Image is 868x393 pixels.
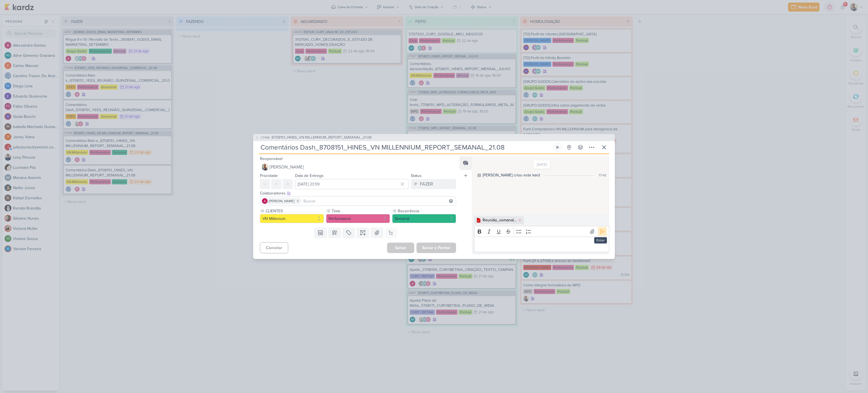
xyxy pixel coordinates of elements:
[260,162,456,172] button: [PERSON_NAME]
[397,208,456,214] label: Recorrência
[555,145,560,150] div: Ligar relógio
[411,179,456,189] button: FAZER
[255,135,372,141] button: CT1419 8708151_HINES_VN MILLENNIUM_REPORT_SEMANAL_21.08
[331,208,390,214] label: Time
[260,214,324,223] button: VN Millenium
[295,173,323,178] label: Data de Entrega
[260,135,270,140] span: CT1419
[260,190,456,196] div: Colaboradores
[260,173,278,178] label: Prioridade
[474,226,609,237] div: Editor toolbar
[594,237,607,243] div: Enter
[392,214,456,223] button: Semanal
[262,164,268,170] img: Iara Santos
[260,156,283,161] label: Responsável
[483,217,517,223] div: Reunião_semanal_-_VN_Millennium (7).pdf
[270,164,304,170] span: [PERSON_NAME]
[420,181,433,187] div: FAZER
[295,179,409,189] input: Select a date
[265,208,324,214] label: CLIENTES
[474,237,609,252] div: Editor editing area: main
[272,135,372,141] span: 8708151_HINES_VN MILLENNIUM_REPORT_SEMANAL_21.08
[262,198,268,204] img: Alessandra Gomes
[411,173,422,178] label: Status
[483,172,540,178] div: [PERSON_NAME] criou este kard
[599,173,606,178] div: 17:40
[259,142,552,152] input: Kard Sem Título
[269,198,294,204] span: [PERSON_NAME]
[326,214,390,223] button: Performance
[302,198,455,204] input: Buscar
[260,242,288,253] button: Cancelar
